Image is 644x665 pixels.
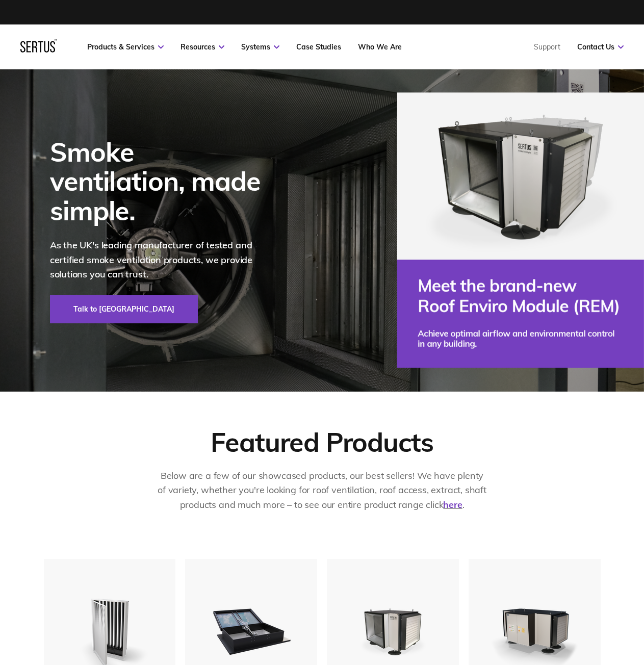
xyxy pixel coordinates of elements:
p: As the UK's leading manufacturer of tested and certified smoke ventilation products, we provide s... [50,238,274,282]
a: Who We Are [358,42,402,52]
a: Systems [241,42,279,52]
p: Below are a few of our showcased products, our best sellers! We have plenty of variety, whether y... [157,469,488,513]
a: Products & Services [87,42,164,52]
div: Featured Products [211,425,433,458]
a: here [443,499,462,510]
a: Case Studies [296,42,341,52]
a: Resources [181,42,224,52]
a: Talk to [GEOGRAPHIC_DATA] [50,295,198,323]
div: Smoke ventilation, made simple. [50,137,274,225]
a: Support [534,42,560,52]
a: Contact Us [577,42,624,52]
